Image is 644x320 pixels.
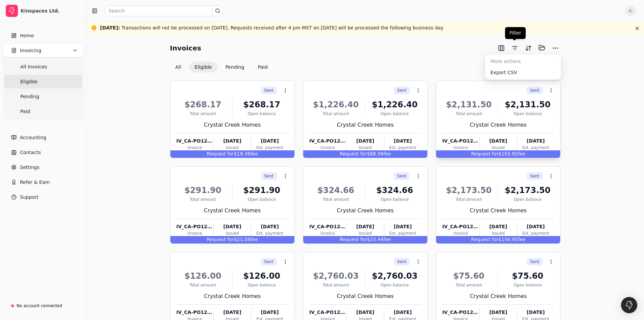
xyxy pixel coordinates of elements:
[442,145,479,151] div: Invoice
[176,230,213,236] div: Invoice
[309,145,346,151] div: Invoice
[471,151,499,156] span: Request for
[176,196,230,202] div: Total amount
[20,149,41,156] span: Contacts
[170,62,273,72] div: Invoice filter options
[176,145,213,151] div: Invoice
[207,237,234,242] span: Request for
[214,230,251,236] div: Issued
[4,60,82,73] a: All Invoices
[309,121,421,129] div: Crystal Creek Homes
[189,62,217,72] button: Eligible
[442,230,479,236] div: Invoice
[625,5,636,16] button: K
[20,134,46,141] span: Accounting
[303,150,427,158] div: $88.56
[436,236,560,243] div: $156.95
[176,184,230,196] div: $291.90
[517,223,554,230] div: [DATE]
[100,24,444,31] div: Transactions will not be processed on [DATE]. Requests received after 4 pm MST on [DATE] will be ...
[20,179,50,186] span: Refer & Earn
[309,137,346,145] div: IV_CA-PO122183_20250925222147372
[176,309,213,316] div: IV_CA-PO123450_20250925222425133
[368,111,421,117] div: Open balance
[347,309,384,316] div: [DATE]
[21,7,80,14] div: Kinspaces Ltd.
[20,47,41,54] span: Invoicing
[442,270,495,282] div: $75.60
[536,42,547,53] button: Batch (0)
[486,67,559,78] div: Export CSV
[347,230,384,236] div: Issued
[235,184,288,196] div: $291.90
[309,223,346,230] div: IV_CA-PO122140_20250925222145146
[523,43,534,54] button: Sort
[442,223,479,230] div: IV_CA-PO123446_20250925222417036
[480,309,517,316] div: [DATE]
[235,111,288,117] div: Open balance
[480,137,517,145] div: [DATE]
[501,270,554,282] div: $75.60
[530,173,539,179] span: Sent
[214,223,251,230] div: [DATE]
[235,270,288,282] div: $126.00
[251,223,288,230] div: [DATE]
[397,259,406,265] span: Sent
[442,196,495,202] div: Total amount
[384,230,421,236] div: Est. payment
[176,270,230,282] div: $126.00
[530,87,539,93] span: Sent
[442,292,554,300] div: Crystal Creek Homes
[214,137,251,145] div: [DATE]
[384,145,421,151] div: Est. payment
[518,237,525,242] span: fee
[251,237,258,242] span: fee
[517,137,554,145] div: [DATE]
[264,173,273,179] span: Sent
[505,27,526,39] div: Filter
[17,303,62,309] div: No account connected
[251,309,288,316] div: [DATE]
[176,111,230,117] div: Total amount
[4,90,82,103] a: Pending
[397,87,406,93] span: Sent
[309,292,421,300] div: Crystal Creek Homes
[3,131,84,144] a: Accounting
[501,99,554,111] div: $2,131.50
[309,184,362,196] div: $324.66
[220,62,250,72] button: Pending
[214,145,251,151] div: Issued
[309,111,362,117] div: Total amount
[621,297,637,313] div: Open Intercom Messenger
[347,137,384,145] div: [DATE]
[471,237,499,242] span: Request for
[3,300,84,312] a: No account connected
[383,237,391,242] span: fee
[309,309,346,316] div: IV_CA-PO122142_20250915202009630
[480,145,517,151] div: Issued
[251,151,258,156] span: fee
[251,230,288,236] div: Est. payment
[176,292,288,300] div: Crystal Creek Homes
[383,151,391,156] span: fee
[170,43,201,54] h2: Invoices
[20,164,39,171] span: Settings
[3,44,84,57] button: Invoicing
[347,223,384,230] div: [DATE]
[3,146,84,159] a: Contacts
[309,207,421,215] div: Crystal Creek Homes
[397,173,406,179] span: Sent
[20,78,38,85] span: Eligible
[340,237,367,242] span: Request for
[442,121,554,129] div: Crystal Creek Homes
[442,99,495,111] div: $2,131.50
[4,75,82,88] a: Eligible
[253,62,273,72] button: Paid
[303,236,427,243] div: $23.44
[176,121,288,129] div: Crystal Creek Homes
[251,145,288,151] div: Est. payment
[517,309,554,316] div: [DATE]
[214,309,251,316] div: [DATE]
[100,25,120,30] span: [DATE] :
